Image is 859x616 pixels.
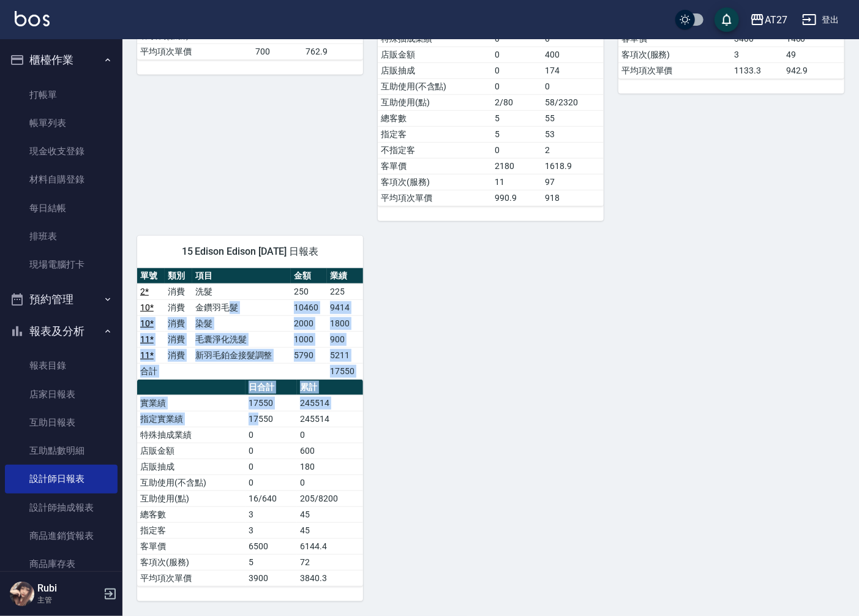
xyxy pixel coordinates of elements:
td: 消費 [165,315,192,331]
td: 0 [492,47,542,62]
th: 金額 [291,268,327,284]
a: 打帳單 [5,81,118,109]
td: 400 [542,47,604,62]
td: 總客數 [378,110,492,126]
td: 互助使用(不含點) [137,475,246,490]
button: 預約管理 [5,284,118,315]
td: 消費 [165,331,192,347]
th: 累計 [297,380,363,396]
a: 店家日報表 [5,380,118,408]
td: 1000 [291,331,327,347]
td: 600 [297,443,363,459]
td: 1133.3 [732,62,783,78]
td: 3 [246,522,297,538]
td: 指定客 [378,126,492,142]
td: 平均項次單價 [137,570,246,586]
a: 每日結帳 [5,194,118,222]
td: 3 [246,506,297,522]
td: 174 [542,62,604,78]
div: AT27 [765,12,787,28]
button: AT27 [745,7,792,32]
td: 205/8200 [297,490,363,506]
td: 10460 [291,299,327,315]
td: 5 [492,126,542,142]
td: 特殊抽成業績 [137,427,246,443]
td: 平均項次單價 [137,43,252,59]
td: 0 [297,475,363,490]
td: 金鑽羽毛髮 [192,299,291,315]
td: 客項次(服務) [618,47,732,62]
td: 9414 [327,299,363,315]
a: 設計師抽成報表 [5,494,118,522]
td: 3 [732,47,783,62]
td: 合計 [137,363,165,379]
td: 互助使用(不含點) [378,78,492,94]
td: 45 [297,522,363,538]
td: 700 [252,43,303,59]
td: 店販抽成 [137,459,246,475]
button: 報表及分析 [5,315,118,347]
a: 材料自購登錄 [5,165,118,193]
a: 商品進銷貨報表 [5,522,118,550]
td: 0 [542,78,604,94]
td: 918 [542,190,604,206]
td: 49 [783,47,844,62]
td: 245514 [297,395,363,411]
td: 5790 [291,347,327,363]
td: 店販金額 [137,443,246,459]
td: 0 [246,443,297,459]
td: 53 [542,126,604,142]
td: 3840.3 [297,570,363,586]
td: 0 [297,427,363,443]
td: 客單價 [137,538,246,554]
h5: Rubi [37,582,100,595]
a: 現金收支登錄 [5,137,118,165]
td: 5 [246,554,297,570]
td: 45 [297,506,363,522]
td: 5 [492,110,542,126]
td: 平均項次單價 [618,62,732,78]
td: 平均項次單價 [378,190,492,206]
a: 商品庫存表 [5,550,118,578]
img: Logo [15,11,50,26]
td: 2180 [492,158,542,174]
td: 指定客 [137,522,246,538]
td: 新羽毛鉑金接髮調整 [192,347,291,363]
td: 不指定客 [378,142,492,158]
td: 17550 [246,395,297,411]
td: 1800 [327,315,363,331]
th: 日合計 [246,380,297,396]
td: 900 [327,331,363,347]
td: 2/80 [492,94,542,110]
a: 排班表 [5,222,118,250]
a: 設計師日報表 [5,465,118,493]
td: 0 [246,459,297,475]
td: 97 [542,174,604,190]
td: 指定實業績 [137,411,246,427]
td: 6500 [246,538,297,554]
span: 15 Edison Edison [DATE] 日報表 [152,246,348,258]
td: 洗髮 [192,284,291,299]
td: 0 [246,427,297,443]
table: a dense table [137,380,363,587]
td: 店販金額 [378,47,492,62]
td: 55 [542,110,604,126]
td: 消費 [165,284,192,299]
img: Person [10,582,34,606]
button: 櫃檯作業 [5,44,118,76]
a: 報表目錄 [5,351,118,380]
td: 消費 [165,347,192,363]
td: 0 [492,142,542,158]
td: 客項次(服務) [137,554,246,570]
td: 942.9 [783,62,844,78]
td: 0 [492,62,542,78]
td: 762.9 [303,43,363,59]
td: 3900 [246,570,297,586]
th: 單號 [137,268,165,284]
th: 項目 [192,268,291,284]
table: a dense table [137,268,363,380]
td: 總客數 [137,506,246,522]
td: 5211 [327,347,363,363]
td: 客單價 [378,158,492,174]
a: 互助點數明細 [5,437,118,465]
